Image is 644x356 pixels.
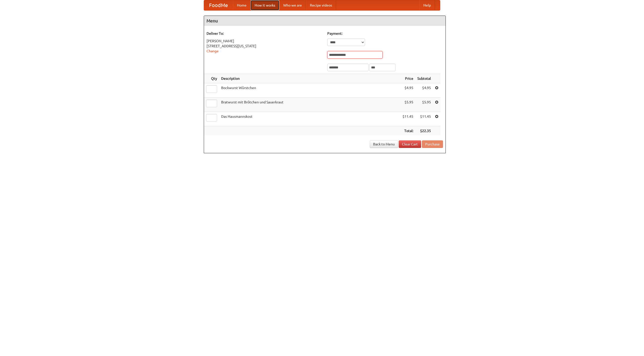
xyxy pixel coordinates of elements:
[306,0,336,10] a: Recipe videos
[422,140,443,148] button: Purchase
[219,74,400,83] th: Description
[399,140,421,148] a: Clear Cart
[207,38,322,44] div: [PERSON_NAME]
[279,0,306,10] a: Who we are
[400,112,415,126] td: $11.45
[204,74,219,83] th: Qty
[415,74,433,83] th: Subtotal
[400,74,415,83] th: Price
[207,49,219,53] a: Change
[370,140,398,148] a: Back to Menu
[207,44,322,49] div: [STREET_ADDRESS][US_STATE]
[219,112,400,126] td: Das Hausmannskost
[219,83,400,98] td: Bockwurst Würstchen
[327,31,443,36] h5: Payment:
[233,0,251,10] a: Home
[400,83,415,98] td: $4.95
[415,98,433,112] td: $5.95
[204,0,233,10] a: FoodMe
[207,31,322,36] h5: Deliver To:
[219,98,400,112] td: Bratwurst mit Brötchen und Sauerkraut
[415,112,433,126] td: $11.45
[204,16,446,26] h4: Menu
[400,98,415,112] td: $5.95
[415,83,433,98] td: $4.95
[419,0,435,10] a: Help
[251,0,279,10] a: How it works
[400,126,415,136] th: Total:
[415,126,433,136] th: $22.35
